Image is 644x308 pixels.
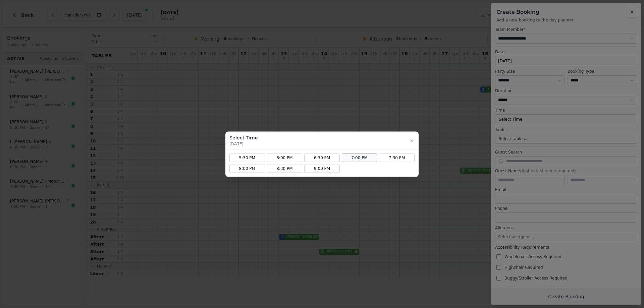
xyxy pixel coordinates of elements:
[229,134,258,141] h3: Select Time
[304,164,340,173] button: 9:00 PM
[342,153,377,162] button: 7:00 PM
[267,164,303,173] button: 8:30 PM
[267,153,303,162] button: 6:00 PM
[229,164,265,173] button: 8:00 PM
[304,153,340,162] button: 6:30 PM
[379,153,415,162] button: 7:30 PM
[229,141,258,146] p: [DATE]
[229,153,265,162] button: 5:30 PM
